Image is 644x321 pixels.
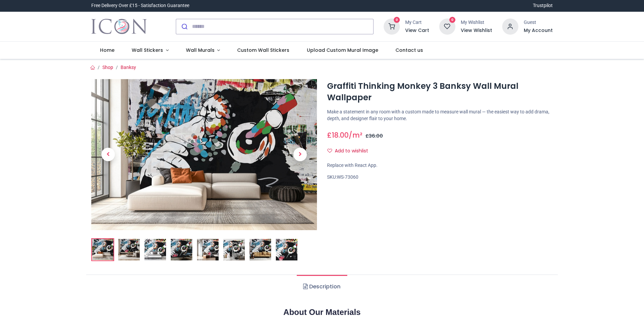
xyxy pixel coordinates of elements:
img: WS-73060-06 [223,239,245,260]
sup: 0 [394,17,400,23]
div: SKU: [327,174,553,181]
a: 0 [384,23,400,29]
span: Contact us [395,47,423,53]
a: Next [283,102,317,207]
img: WS-73060-07 [250,239,271,260]
a: Description [297,275,347,298]
a: View Wishlist [461,27,492,34]
span: WS-73060 [337,174,358,180]
div: Free Delivery Over £15 - Satisfaction Guarantee [91,2,189,9]
span: £ [327,130,349,140]
a: Previous [91,102,125,207]
a: My Account [524,27,553,34]
h1: Graffiti Thinking Monkey 3 Banksy Wall Mural Wallpaper [327,80,553,104]
span: /m² [349,130,362,140]
a: View Cart [405,27,429,34]
img: WS-73060-02 [118,239,140,260]
img: WS-73060-05 [197,239,219,260]
span: Upload Custom Mural Image [307,47,378,53]
span: £ [365,133,383,139]
div: Guest [524,19,553,26]
button: Add to wishlistAdd to wishlist [327,145,374,157]
span: Wall Murals [186,47,215,53]
a: Wall Stickers [123,42,177,59]
img: WS-73060-04 [171,239,192,260]
span: 36.00 [369,133,383,139]
h2: About Our Materials [91,307,553,318]
a: Banksy [121,65,136,70]
div: Replace with React App. [327,162,553,169]
span: 18.00 [332,130,349,140]
a: Shop [102,65,113,70]
a: Trustpilot [533,2,553,9]
img: WS-73060-03 [144,239,166,260]
i: Add to wishlist [327,148,332,153]
span: Next [293,148,307,161]
a: 0 [439,23,455,29]
a: Logo of Icon Wall Stickers [91,17,147,36]
span: Custom Wall Stickers [237,47,289,53]
a: Wall Murals [177,42,229,59]
img: WS-73060-08 [276,239,297,260]
img: Graffiti Thinking Monkey 3 Banksy Wall Mural Wallpaper [91,79,317,230]
span: Wall Stickers [132,47,163,53]
img: Graffiti Thinking Monkey 3 Banksy Wall Mural Wallpaper [92,239,114,260]
img: Icon Wall Stickers [91,17,147,36]
span: Previous [101,148,115,161]
sup: 0 [449,17,456,23]
div: My Cart [405,19,429,26]
span: Home [100,47,115,53]
p: Make a statement in any room with a custom made to measure wall mural — the easiest way to add dr... [327,109,553,122]
button: Submit [176,19,192,34]
div: My Wishlist [461,19,492,26]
